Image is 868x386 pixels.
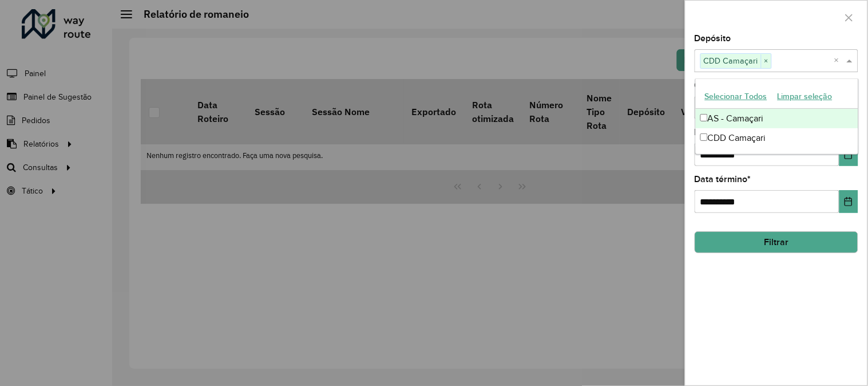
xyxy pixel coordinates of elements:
[695,78,859,155] ng-dropdown-panel: Options list
[772,88,838,105] button: Limpar seleção
[696,109,858,128] div: AS - Camaçari
[695,172,751,186] label: Data término
[695,78,771,92] label: Grupo de Depósito
[834,54,844,68] span: Clear all
[839,143,858,166] button: Choose Date
[701,54,761,68] span: CDD Camaçari
[839,190,858,213] button: Choose Date
[696,128,858,148] div: CDD Camaçari
[700,88,772,105] button: Selecionar Todos
[695,231,858,253] button: Filtrar
[761,54,771,68] span: ×
[695,31,731,45] label: Depósito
